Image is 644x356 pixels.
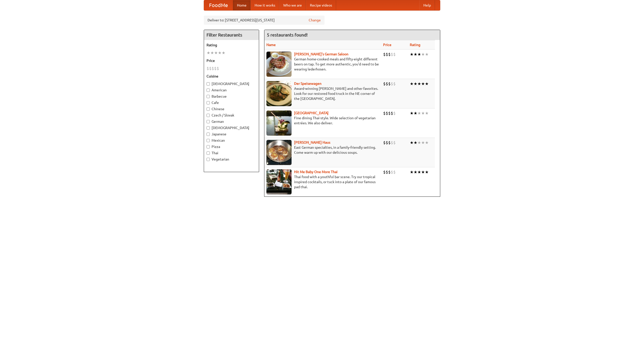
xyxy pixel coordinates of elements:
li: ★ [414,110,417,116]
input: [DEMOGRAPHIC_DATA] [207,126,210,130]
a: Hit Me Baby One More Thai [294,170,338,174]
li: $ [388,140,391,145]
li: ★ [414,52,417,57]
a: Help [419,0,435,10]
li: $ [386,110,388,116]
label: Pizza [207,144,256,149]
label: Thai [207,150,256,155]
p: East German specialties, in a family-friendly setting. Come warm up with our delicious soups. [266,145,379,155]
li: ★ [425,169,429,175]
label: Vegetarian [207,157,256,162]
label: German [207,119,256,124]
li: $ [391,140,393,145]
li: ★ [210,50,214,56]
label: Czech / Slovak [207,113,256,118]
li: $ [393,140,396,145]
li: $ [393,110,396,116]
li: ★ [414,140,417,145]
img: esthers.jpg [266,52,292,77]
li: $ [217,66,219,71]
input: Cafe [207,101,210,104]
img: satay.jpg [266,110,292,136]
input: Pizza [207,145,210,148]
li: ★ [417,169,421,175]
li: ★ [421,52,425,57]
a: Rating [410,43,420,47]
label: American [207,88,256,93]
a: Der Speisewagen [294,82,321,86]
li: $ [383,81,386,87]
li: ★ [414,169,417,175]
li: $ [383,140,386,145]
label: Japanese [207,132,256,137]
p: Fine dining Thai-style. Wide selection of vegetarian entrées. We also deliver. [266,115,379,126]
li: $ [386,52,388,57]
li: ★ [417,52,421,57]
li: ★ [417,140,421,145]
img: babythai.jpg [266,169,292,194]
div: Deliver to: [STREET_ADDRESS][US_STATE] [204,16,325,25]
li: $ [388,81,391,87]
a: Who we are [279,0,306,10]
input: [DEMOGRAPHIC_DATA] [207,82,210,86]
li: $ [386,169,388,175]
li: ★ [425,81,429,87]
input: Japanese [207,133,210,136]
li: ★ [207,50,210,56]
label: Barbecue [207,94,256,99]
h4: Filter Restaurants [204,30,259,40]
a: Change [309,18,321,23]
li: ★ [425,110,429,116]
input: German [207,120,210,123]
ng-pluralize: 5 restaurants found! [267,32,308,37]
a: [PERSON_NAME]'s German Saloon [294,52,348,56]
li: $ [388,110,391,116]
a: Home [233,0,251,10]
li: ★ [417,110,421,116]
li: ★ [425,52,429,57]
li: $ [209,66,212,71]
a: [PERSON_NAME] Haus [294,140,330,144]
li: ★ [410,52,414,57]
a: Name [266,43,276,47]
p: Thai food with a youthful bar scene. Try our tropical inspired cocktails, or tuck into a plate of... [266,174,379,189]
label: Cafe [207,100,256,105]
a: Recipe videos [306,0,336,10]
li: $ [386,140,388,145]
li: $ [391,169,393,175]
input: American [207,89,210,92]
a: How it works [251,0,279,10]
p: Award-winning [PERSON_NAME] and other favorites. Look for our restored food truck in the NE corne... [266,86,379,101]
li: $ [388,169,391,175]
h5: Price [207,58,256,63]
img: speisewagen.jpg [266,81,292,106]
li: ★ [410,169,414,175]
h5: Cuisine [207,74,256,79]
li: ★ [417,81,421,87]
li: $ [383,110,386,116]
input: Mexican [207,139,210,142]
li: ★ [214,50,218,56]
label: [DEMOGRAPHIC_DATA] [207,125,256,130]
li: ★ [222,50,225,56]
li: $ [391,52,393,57]
li: ★ [421,110,425,116]
li: $ [212,66,214,71]
li: $ [383,169,386,175]
li: $ [393,52,396,57]
li: $ [388,52,391,57]
label: Chinese [207,106,256,111]
a: [GEOGRAPHIC_DATA] [294,111,329,115]
img: kohlhaus.jpg [266,140,292,165]
li: ★ [421,81,425,87]
li: ★ [421,140,425,145]
li: $ [207,66,209,71]
li: $ [214,66,217,71]
li: ★ [414,81,417,87]
li: ★ [410,140,414,145]
input: Vegetarian [207,158,210,161]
